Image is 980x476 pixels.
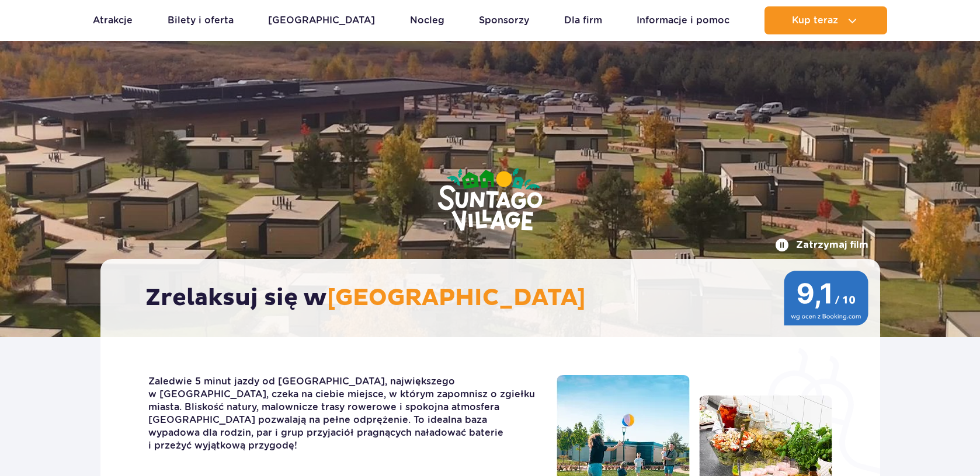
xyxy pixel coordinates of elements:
a: Sponsorzy [479,6,529,34]
span: [GEOGRAPHIC_DATA] [327,283,586,313]
button: Kup teraz [764,6,887,34]
button: Zatrzymaj film [775,238,868,252]
a: Dla firm [564,6,602,34]
h2: Zrelaksuj się w [145,283,847,313]
a: Bilety i oferta [168,6,234,34]
a: Nocleg [410,6,444,34]
a: Atrakcje [93,6,133,34]
a: [GEOGRAPHIC_DATA] [268,6,375,34]
span: Kup teraz [792,15,838,26]
a: Informacje i pomoc [637,6,729,34]
p: Zaledwie 5 minut jazdy od [GEOGRAPHIC_DATA], największego w [GEOGRAPHIC_DATA], czeka na ciebie mi... [148,375,539,452]
img: Suntago Village [391,123,589,279]
img: 9,1/10 wg ocen z Booking.com [784,271,868,325]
